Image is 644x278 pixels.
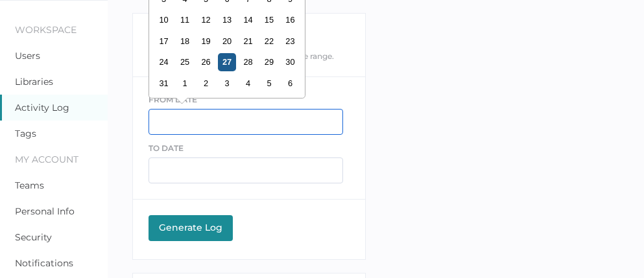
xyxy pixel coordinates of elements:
[218,11,235,29] div: Choose Wednesday, August 13th, 2025
[155,53,173,71] div: Choose Sunday, August 24th, 2025
[260,75,278,92] div: Choose Friday, September 5th, 2025
[15,180,44,191] a: Teams
[155,32,173,50] div: Choose Sunday, August 17th, 2025
[15,50,40,62] a: Users
[239,11,256,29] div: Choose Thursday, August 14th, 2025
[155,11,173,29] div: Choose Sunday, August 10th, 2025
[260,53,278,71] div: Choose Friday, August 29th, 2025
[239,53,256,71] div: Choose Thursday, August 28th, 2025
[149,143,184,153] span: TO DATE
[281,32,298,50] div: Choose Saturday, August 23rd, 2025
[155,222,226,233] div: Generate Log
[176,53,193,71] div: Choose Monday, August 25th, 2025
[218,32,235,50] div: Choose Wednesday, August 20th, 2025
[197,75,214,92] div: Choose Tuesday, September 2nd, 2025
[176,11,193,29] div: Choose Monday, August 11th, 2025
[176,75,193,92] div: Choose Monday, September 1st, 2025
[155,75,173,92] div: Choose Sunday, August 31st, 2025
[149,215,233,241] button: Generate Log
[239,32,256,50] div: Choose Thursday, August 21st, 2025
[281,11,298,29] div: Choose Saturday, August 16th, 2025
[197,11,214,29] div: Choose Tuesday, August 12th, 2025
[176,32,193,50] div: Choose Monday, August 18th, 2025
[239,75,256,92] div: Choose Thursday, September 4th, 2025
[281,53,298,71] div: Choose Saturday, August 30th, 2025
[260,32,278,50] div: Choose Friday, August 22nd, 2025
[218,53,235,71] div: Choose Wednesday, August 27th, 2025
[218,75,235,92] div: Choose Wednesday, September 3rd, 2025
[15,231,52,243] a: Security
[197,32,214,50] div: Choose Tuesday, August 19th, 2025
[15,128,36,139] a: Tags
[15,76,53,87] a: Libraries
[15,205,75,217] a: Personal Info
[260,11,278,29] div: Choose Friday, August 15th, 2025
[197,53,214,71] div: Choose Tuesday, August 26th, 2025
[15,102,69,113] a: Activity Log
[281,75,298,92] div: Choose Saturday, September 6th, 2025
[15,257,73,269] a: Notifications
